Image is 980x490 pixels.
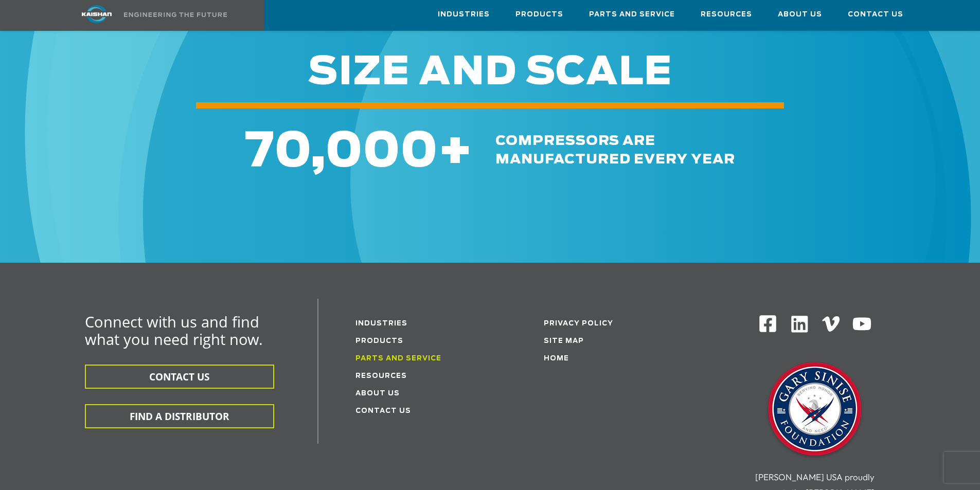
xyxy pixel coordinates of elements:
a: About Us [778,1,822,28]
button: CONTACT US [85,365,274,389]
a: Parts and Service [589,1,675,28]
a: Resources [701,1,752,28]
a: Parts and service [355,355,441,362]
img: Youtube [852,314,872,334]
span: Resources [701,9,752,21]
a: Site Map [544,338,584,344]
span: Parts and Service [589,9,675,21]
a: Privacy Policy [544,320,613,327]
a: About Us [355,390,400,397]
img: Facebook [758,314,777,333]
span: Connect with us and find what you need right now. [85,312,263,349]
img: Gary Sinise Foundation [763,359,866,462]
img: kaishan logo [58,5,135,23]
img: Vimeo [822,316,840,331]
img: Engineering the future [124,12,227,17]
span: Contact Us [848,9,903,21]
span: + [438,129,473,176]
a: Industries [438,1,490,28]
span: compressors are manufactured every year [495,134,735,166]
a: Resources [355,373,407,379]
button: FIND A DISTRIBUTOR [85,404,274,428]
img: Linkedin [790,314,810,334]
a: Products [355,338,403,344]
span: About Us [778,9,822,21]
a: Industries [355,320,407,327]
a: Home [544,355,569,362]
a: Contact Us [848,1,903,28]
span: Products [515,9,563,21]
a: Products [515,1,563,28]
span: Industries [438,9,490,21]
span: 70,000 [245,129,438,176]
a: Contact Us [355,408,411,414]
